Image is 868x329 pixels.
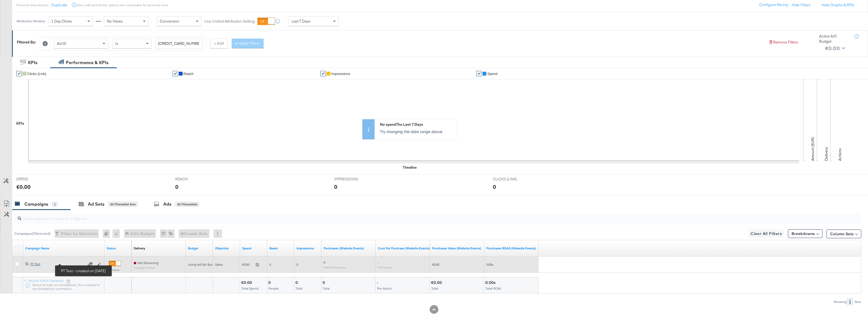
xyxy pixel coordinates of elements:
span: 0 [324,260,325,264]
span: Last 7 Days [292,19,311,24]
div: Personal View Actions: [16,3,49,7]
span: Total [431,286,438,290]
a: ✔ [476,71,482,76]
div: All Filtered Ad Sets [108,202,138,207]
div: €0.00 [431,280,443,285]
span: People [269,286,279,290]
span: Conversion [160,19,179,24]
div: 0 [334,183,337,191]
button: + Add [210,39,228,48]
div: 0 [175,183,178,191]
span: CLICKS (LINK) [493,177,534,182]
div: Active A/C Budget [819,34,849,44]
a: The total amount spent to date. [242,246,265,250]
span: Sales [215,262,223,267]
div: Campaigns ( 0 Selected) [14,231,50,236]
sub: Campaign Paused [134,266,158,269]
a: ✔ [173,71,178,76]
div: Performance & KPIs [66,59,108,66]
sub: Per Purchase [378,266,392,269]
button: Hide Graphs & KPIs [822,2,854,8]
div: €0.00 [241,280,254,285]
button: Column Sets [826,230,861,238]
a: The number of times a purchase was made tracked by your Custom Audience pixel on your website aft... [324,246,374,250]
span: Ad ID [57,41,66,46]
span: Spend [487,72,497,76]
button: Duplicate [51,2,67,8]
sub: Website Purchases [324,266,346,269]
button: Breakdowns [788,229,822,238]
input: Search Campaigns by Name, ID or Objective [21,211,781,221]
span: 0 [269,262,271,267]
span: IMPRESSIONS [334,177,375,182]
span: Per Action [377,286,392,290]
span: 0 [296,262,298,267]
button: €0.00 [823,44,846,53]
div: Delivery [134,246,145,250]
label: Paused [109,268,121,272]
div: Ads [163,201,171,207]
button: Clear All Filters [748,229,784,238]
div: 0 [103,229,113,238]
span: 1 Day Clicks [51,19,72,24]
button: Hide Filters [792,2,811,8]
div: Attribution Window: [16,19,46,23]
span: €0.00 [432,262,439,267]
div: No spend The Last 7 Days [380,122,454,127]
div: KPIs [28,59,37,66]
a: The number of times your ad was served. On mobile apps an ad is counted as served the first time ... [296,246,319,250]
div: 0 [295,280,299,285]
span: Impressions [331,72,350,76]
div: €0.00 [16,183,31,191]
div: 0 [323,280,327,285]
div: Filtered By: [17,40,36,45]
div: Ad Sets [88,201,104,207]
a: The average cost for each purchase tracked by your Custom Audience pixel on your website after pe... [378,246,430,250]
div: Row [854,300,861,304]
a: The total value of the purchase actions divided by spend tracked by your Custom Audience pixel on... [486,246,536,250]
span: Total ROAS [486,286,501,290]
span: Is [115,41,118,46]
div: 0 [268,280,272,285]
span: Not Delivering [138,261,158,265]
span: Total Spend [241,286,259,290]
div: 0 [493,183,496,191]
span: 0.00x [486,262,493,267]
span: Clicks (Link) [27,72,46,76]
span: Clear All Filters [751,230,782,237]
label: Use Unified Attribution Setting: [204,19,255,24]
a: PT Test [30,262,84,267]
a: The number of people your ad was served to. [269,246,292,250]
div: Save, edit and delete options are unavailable for personal view. [77,3,168,7]
a: Your campaign name. [25,246,102,250]
div: PT Test [30,262,84,266]
a: Reflects the ability of your Ad Campaign to achieve delivery based on ad states, schedule and bud... [134,246,145,250]
a: ✔ [320,71,326,76]
input: Enter a search term [156,39,203,49]
a: The maximum amount you're willing to spend on your ads, on average each day or over the lifetime ... [188,246,211,250]
a: Shows the current state of your Ad Campaign. [107,246,129,250]
div: 1 [847,298,853,305]
a: ✔ [16,71,22,76]
span: Reach [183,72,194,76]
span: - [378,260,379,264]
div: All Filtered Ads [175,202,199,207]
div: €0.00 [825,44,840,52]
span: SPEND [16,177,57,182]
div: Using Ad Set Budget [188,262,218,267]
button: Remove Filters [769,40,798,45]
span: REACH [175,177,216,182]
a: The total value of the purchase actions tracked by your Custom Audience pixel on your website aft... [432,246,482,250]
span: Total [323,286,330,290]
p: Try changing the date range above [380,129,454,134]
a: Your campaign's objective. [215,246,238,250]
div: 1 [52,202,57,207]
span: No Views [107,19,123,24]
div: 0.00x [485,280,497,285]
span: €0.00 [242,262,253,267]
div: - [377,280,380,285]
div: Showing: [833,300,847,304]
div: Campaigns [24,201,48,207]
span: Total [296,286,302,290]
